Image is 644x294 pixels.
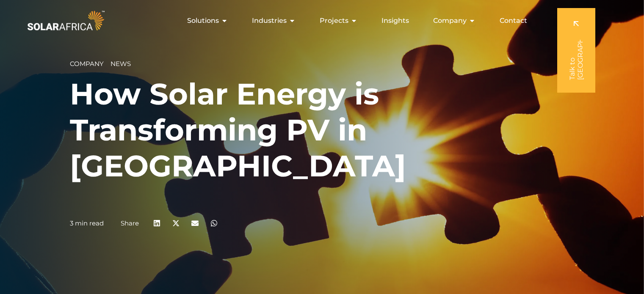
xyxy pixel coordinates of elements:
div: Share on email [185,214,205,233]
nav: Menu [106,12,534,29]
div: Share on linkedin [147,214,166,233]
p: 3 min read [70,220,104,227]
div: Share on whatsapp [205,214,224,233]
span: Projects [320,16,348,26]
a: Insights [381,16,409,26]
span: Solutions [187,16,219,26]
a: Share [121,219,139,227]
span: __ [104,60,111,68]
a: Contact [500,16,527,26]
span: Industries [252,16,287,26]
span: News [111,60,131,68]
h1: How Solar Energy is Transforming PV in [GEOGRAPHIC_DATA] [70,76,574,184]
div: Share on x-twitter [166,214,185,233]
span: Company [70,60,104,68]
div: Menu Toggle [106,12,534,29]
span: Company [433,16,467,26]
